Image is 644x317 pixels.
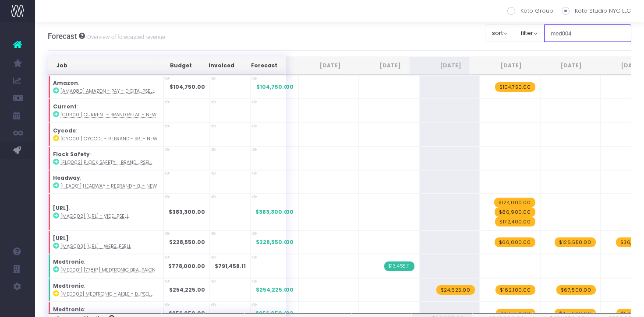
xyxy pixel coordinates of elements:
[48,194,163,230] td: :
[11,300,24,313] img: images/default_profile_image.png
[200,57,243,74] th: Invoiced
[556,285,596,295] span: wayahead Revenue Forecast Item
[495,82,535,92] span: wayahead Revenue Forecast Item
[470,57,530,74] th: Oct 25: activate to sort column ascending
[53,174,80,181] strong: Headway
[60,267,156,273] abbr: [MED001] [778K*] Medtronic Brand Strategy & Campaign
[255,208,292,216] span: $383,300.00
[53,282,84,289] strong: Medtronic
[169,286,205,293] strong: $254,225.00
[215,262,246,270] strong: $791,458.11
[514,24,545,42] button: filter
[169,208,205,216] strong: $383,300.00
[495,285,535,295] span: wayahead Revenue Forecast Item
[349,57,410,74] th: Aug 25: activate to sort column ascending
[53,103,77,110] strong: Current
[436,285,475,295] span: wayahead Revenue Forecast Item
[60,183,157,189] abbr: [HEA001] Headway - Rebrand - Brand - New
[48,146,163,170] td: :
[60,291,152,297] abbr: [MED002] Medtronic - AiBLE - Brand - Upsell
[48,170,163,194] td: :
[289,57,349,74] th: Jul 25: activate to sort column ascending
[60,88,155,94] abbr: [AMA080] Amazon - Pay - Digital - Upsell
[53,258,84,265] strong: Medtronic
[530,57,591,74] th: Nov 25: activate to sort column ascending
[256,286,292,294] span: $254,225.00
[48,57,158,74] th: Job: activate to sort column ascending
[562,7,631,15] label: Koto Studio NYC LLC
[384,261,414,271] span: Streamtime Invoice: 319 – Medtronic Stealth AXiS - Koto Travel Expenses
[495,207,535,217] span: wayahead Revenue Forecast Item
[243,57,286,74] th: Forecast
[48,254,163,278] td: :
[85,32,165,41] small: Overview of forecasted revenue
[53,204,69,212] strong: [URL]
[507,7,553,15] label: Koto Group
[60,213,129,219] abbr: [MAG002] magicschool.ai - Video Development - Brand - Upsell
[169,238,205,246] strong: $228,550.00
[168,262,205,270] strong: $778,000.00
[48,32,77,41] span: Forecast
[485,24,514,42] button: sort
[555,237,596,247] span: wayahead Revenue Forecast Item
[494,198,535,207] span: wayahead Revenue Forecast Item
[409,57,470,74] th: Sep 25: activate to sort column ascending
[256,238,292,246] span: $228,550.00
[53,150,90,158] strong: Flock Safety
[53,127,76,134] strong: Cycode
[544,24,632,42] input: Search...
[53,234,69,242] strong: [URL]
[60,136,157,142] abbr: [CYC001] Cycode - Rebrand - Brand - New
[170,83,205,91] strong: $104,750.00
[48,75,163,99] td: :
[53,79,78,87] strong: Amazon
[53,306,84,313] strong: Medtronic
[495,217,535,226] span: wayahead Revenue Forecast Item
[495,237,535,247] span: wayahead Revenue Forecast Item
[48,123,163,146] td: :
[60,243,131,250] abbr: [MAG003] magicschool.ai - Website - Digital - Upsell
[48,99,163,122] td: :
[48,230,163,254] td: :
[158,57,201,74] th: Budget
[60,111,156,118] abbr: [CUR001] Current - Brand Retainer - Brand - New
[256,83,292,91] span: $104,750.00
[60,159,152,166] abbr: [FLO002] Flock Safety - Brand ID R2 - Brand - Upsell
[48,278,163,302] td: :
[169,310,205,317] strong: $256,050.00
